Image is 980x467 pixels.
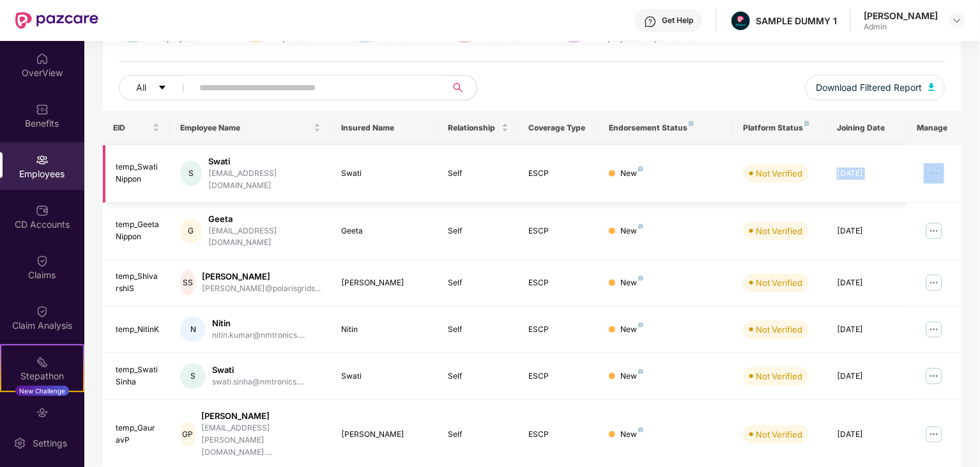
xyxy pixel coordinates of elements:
[116,422,160,447] div: temp_GauravP
[924,319,944,340] img: manageButton
[208,213,321,225] div: Geeta
[116,161,160,186] div: temp_SwatiNippon
[36,103,49,116] img: svg+xml;base64,PHN2ZyBpZD0iQmVuZWZpdHMiIHhtbG5zPSJodHRwOi8vd3d3LnczLm9yZy8yMDAwL3N2ZyIgd2lkdGg9Ij...
[36,406,49,419] img: svg+xml;base64,PHN2ZyBpZD0iRW5kb3JzZW1lbnRzIiB4bWxucz0iaHR0cDovL3d3dy53My5vcmcvMjAwMC9zdmciIHdpZH...
[448,370,509,383] div: Self
[638,224,643,229] img: svg+xml;base64,PHN2ZyB4bWxucz0iaHR0cDovL3d3dy53My5vcmcvMjAwMC9zdmciIHdpZHRoPSI4IiBoZWlnaHQ9IjgiIH...
[448,123,499,133] span: Relationship
[116,271,160,295] div: temp_ShivarshiS
[212,317,305,329] div: Nitin
[924,221,944,241] img: manageButton
[212,376,304,388] div: swati.sinha@nmtronics....
[529,168,589,180] div: ESCP
[15,12,98,29] img: New Pazcare Logo
[36,154,49,166] img: svg+xml;base64,PHN2ZyBpZD0iRW1wbG95ZWVzIiB4bWxucz0iaHR0cDovL3d3dy53My5vcmcvMjAwMC9zdmciIHdpZHRoPS...
[116,364,160,388] div: temp_SwatiSinha
[448,324,509,336] div: Self
[180,422,195,447] div: GP
[529,324,589,336] div: ESCP
[1,370,83,383] div: Stepathon
[924,163,944,184] img: manageButton
[638,427,643,432] img: svg+xml;base64,PHN2ZyB4bWxucz0iaHR0cDovL3d3dy53My5vcmcvMjAwMC9zdmciIHdpZHRoPSI4IiBoZWlnaHQ9IjgiIH...
[15,386,69,396] div: New Challenge
[816,81,922,95] span: Download Filtered Report
[756,15,837,27] div: SAMPLE DUMMY 1
[180,363,206,389] div: S
[212,329,305,342] div: nitin.kumar@nmtronics....
[202,410,321,422] div: [PERSON_NAME]
[928,83,935,91] img: svg+xml;base64,PHN2ZyB4bWxucz0iaHR0cDovL3d3dy53My5vcmcvMjAwMC9zdmciIHhtbG5zOnhsaW5rPSJodHRwOi8vd3...
[36,305,49,318] img: svg+xml;base64,PHN2ZyBpZD0iQ2xhaW0iIHhtbG5zPSJodHRwOi8vd3d3LnczLm9yZy8yMDAwL3N2ZyIgd2lkdGg9IjIwIi...
[36,255,49,267] img: svg+xml;base64,PHN2ZyBpZD0iQ2xhaW0iIHhtbG5zPSJodHRwOi8vd3d3LnczLm9yZy8yMDAwL3N2ZyIgd2lkdGg9IjIwIi...
[907,111,961,145] th: Manage
[13,437,26,450] img: svg+xml;base64,PHN2ZyBpZD0iU2V0dGluZy0yMHgyMCIgeG1sbnM9Imh0dHA6Ly93d3cudzMub3JnLzIwMDAvc3ZnIiB3aW...
[806,75,945,100] button: Download Filtered Report
[119,75,197,100] button: Allcaret-down
[529,370,589,383] div: ESCP
[519,111,599,145] th: Coverage Type
[103,111,170,145] th: EID
[756,370,802,383] div: Not Verified
[756,323,802,336] div: Not Verified
[924,424,944,445] img: manageButton
[212,364,304,376] div: Swati
[448,429,509,441] div: Self
[445,83,470,93] span: search
[638,369,643,374] img: svg+xml;base64,PHN2ZyB4bWxucz0iaHR0cDovL3d3dy53My5vcmcvMjAwMC9zdmciIHdpZHRoPSI4IiBoZWlnaHQ9IjgiIH...
[208,168,321,192] div: [EMAIL_ADDRESS][DOMAIN_NAME]
[208,225,321,249] div: [EMAIL_ADDRESS][DOMAIN_NAME]
[202,283,321,295] div: [PERSON_NAME]@polarisgrids...
[331,111,438,145] th: Insured Name
[837,168,897,180] div: [DATE]
[202,271,321,283] div: [PERSON_NAME]
[837,225,897,237] div: [DATE]
[29,437,71,450] div: Settings
[827,111,907,145] th: Joining Date
[180,161,202,186] div: S
[620,370,643,383] div: New
[837,324,897,336] div: [DATE]
[756,428,802,441] div: Not Verified
[837,277,897,289] div: [DATE]
[638,322,643,328] img: svg+xml;base64,PHN2ZyB4bWxucz0iaHR0cDovL3d3dy53My5vcmcvMjAwMC9zdmciIHdpZHRoPSI4IiBoZWlnaHQ9IjgiIH...
[448,277,509,289] div: Self
[620,168,643,180] div: New
[113,123,150,133] span: EID
[864,10,938,22] div: [PERSON_NAME]
[341,168,428,180] div: Swati
[620,429,643,441] div: New
[609,123,723,133] div: Endorsement Status
[924,273,944,293] img: manageButton
[341,225,428,237] div: Geeta
[170,111,331,145] th: Employee Name
[743,123,816,133] div: Platform Status
[837,370,897,383] div: [DATE]
[756,225,802,237] div: Not Verified
[662,15,693,26] div: Get Help
[620,324,643,336] div: New
[202,422,321,459] div: [EMAIL_ADDRESS][PERSON_NAME][DOMAIN_NAME]....
[445,75,477,100] button: search
[731,12,750,30] img: Pazcare_Alternative_logo-01-01.png
[158,83,167,93] span: caret-down
[36,356,49,368] img: svg+xml;base64,PHN2ZyB4bWxucz0iaHR0cDovL3d3dy53My5vcmcvMjAwMC9zdmciIHdpZHRoPSIyMSIgaGVpZ2h0PSIyMC...
[529,429,589,441] div: ESCP
[804,121,809,126] img: svg+xml;base64,PHN2ZyB4bWxucz0iaHR0cDovL3d3dy53My5vcmcvMjAwMC9zdmciIHdpZHRoPSI4IiBoZWlnaHQ9IjgiIH...
[180,123,311,133] span: Employee Name
[529,225,589,237] div: ESCP
[644,15,657,28] img: svg+xml;base64,PHN2ZyBpZD0iSGVscC0zMngzMiIgeG1sbnM9Imh0dHA6Ly93d3cudzMub3JnLzIwMDAvc3ZnIiB3aWR0aD...
[756,167,802,180] div: Not Verified
[341,277,428,289] div: [PERSON_NAME]
[864,22,938,32] div: Admin
[180,317,206,342] div: N
[620,277,643,289] div: New
[638,276,643,281] img: svg+xml;base64,PHN2ZyB4bWxucz0iaHR0cDovL3d3dy53My5vcmcvMjAwMC9zdmciIHdpZHRoPSI4IiBoZWlnaHQ9IjgiIH...
[837,429,897,441] div: [DATE]
[924,366,944,386] img: manageButton
[116,219,160,243] div: temp_GeetaNippon
[180,270,195,296] div: SS
[638,166,643,171] img: svg+xml;base64,PHN2ZyB4bWxucz0iaHR0cDovL3d3dy53My5vcmcvMjAwMC9zdmciIHdpZHRoPSI4IiBoZWlnaHQ9IjgiIH...
[180,218,202,244] div: G
[438,111,519,145] th: Relationship
[620,225,643,237] div: New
